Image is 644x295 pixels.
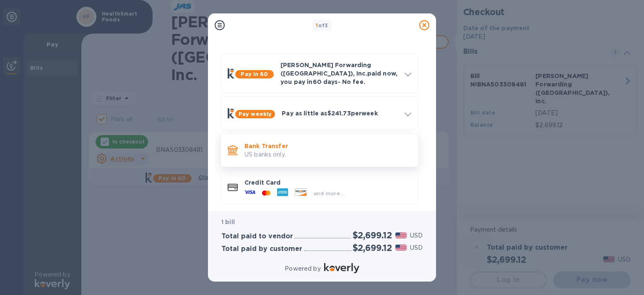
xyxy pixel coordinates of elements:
p: [PERSON_NAME] Forwarding ([GEOGRAPHIC_DATA]), Inc. paid now, you pay in 60 days - No fee. [280,61,398,86]
span: and more... [314,190,344,196]
img: Logo [324,263,359,273]
p: Powered by [285,264,320,273]
h3: Total paid by customer [221,245,302,253]
p: Credit Card [244,178,411,187]
h3: Total paid to vendor [221,232,293,240]
img: USD [395,245,407,251]
p: Pay as little as $241.73 per week [282,109,398,117]
p: USD [410,231,423,240]
b: of 3 [316,22,328,29]
b: Pay in 60 [241,71,268,77]
p: USD [410,243,423,252]
h2: $2,699.12 [353,243,392,253]
h2: $2,699.12 [353,230,392,240]
p: US banks only. [244,150,411,159]
img: USD [395,232,407,238]
span: 1 [316,22,318,29]
p: Bank Transfer [244,142,411,150]
b: Pay weekly [239,111,272,117]
b: 1 bill [221,219,235,225]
